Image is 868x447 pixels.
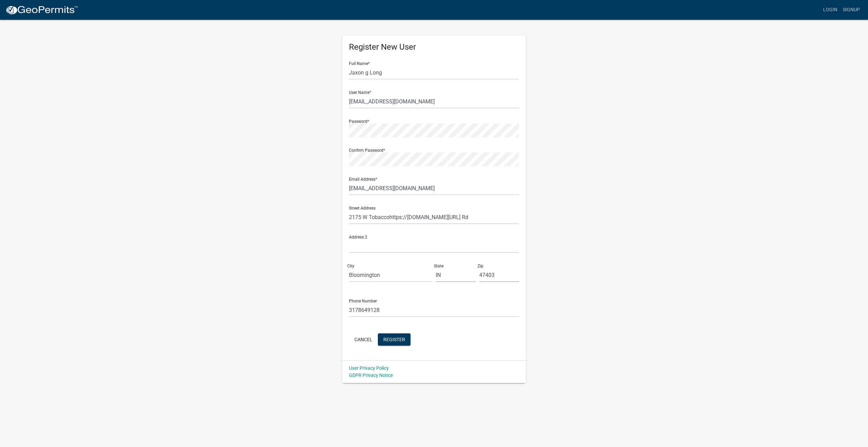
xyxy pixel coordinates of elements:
h5: Register New User [349,42,519,52]
a: GDPR Privacy Notice [349,372,393,378]
button: Cancel [349,333,378,346]
span: Register [383,336,405,342]
button: Register [378,333,411,346]
a: Login [820,3,840,16]
a: User Privacy Policy [349,365,389,371]
a: Signup [840,3,863,16]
